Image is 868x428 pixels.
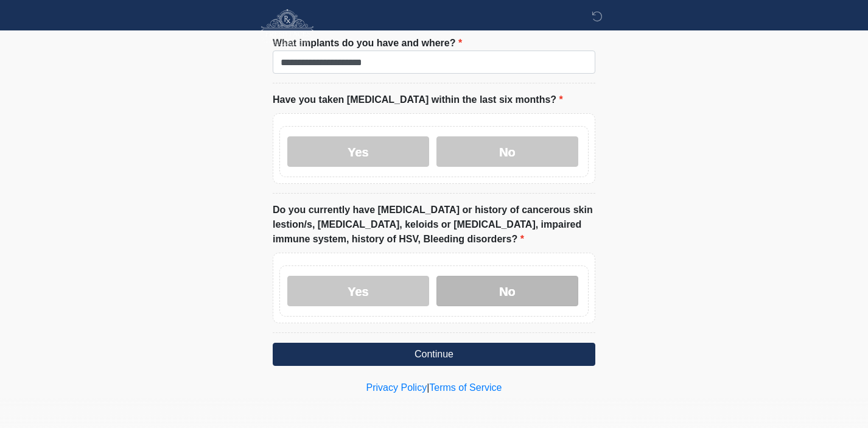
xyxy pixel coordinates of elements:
label: Have you taken [MEDICAL_DATA] within the last six months? [273,93,563,107]
a: | [427,382,429,393]
button: Continue [273,343,595,366]
a: Terms of Service [429,382,502,393]
a: Privacy Policy [366,382,427,393]
label: No [436,136,578,167]
label: Yes [287,276,429,306]
label: Yes [287,136,429,167]
label: No [436,276,578,306]
label: Do you currently have [MEDICAL_DATA] or history of cancerous skin lestion/s, [MEDICAL_DATA], kelo... [273,203,595,247]
img: Fresh Faces Rx Logo [261,9,314,49]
